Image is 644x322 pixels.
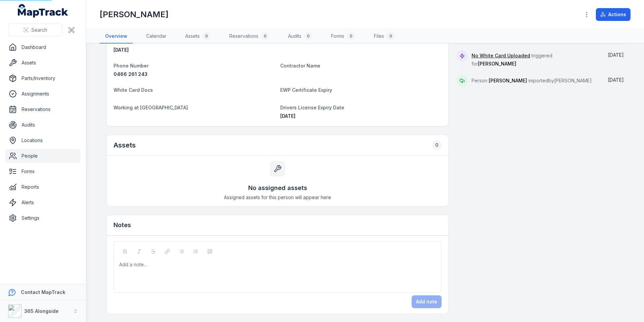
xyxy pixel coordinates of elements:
a: Files0 [368,29,400,44]
a: Forms0 [326,29,360,44]
span: EWP Certificate Expiry [280,87,332,93]
a: People [5,149,80,163]
div: 0 [347,32,355,40]
span: triggered for [472,53,552,66]
time: 09/09/2025, 2:40:55 pm [608,77,624,83]
div: 0 [432,140,442,150]
span: [PERSON_NAME] [489,78,527,83]
a: Parts/Inventory [5,72,80,85]
a: Assets [5,56,80,70]
h3: No assigned assets [248,183,307,193]
span: Person imported by [PERSON_NAME] [472,78,592,83]
button: Search [8,24,62,36]
time: 05/12/2025, 10:00:00 am [114,47,129,53]
h1: [PERSON_NAME] [100,9,168,20]
a: Assets0 [180,29,216,44]
span: [DATE] [114,47,129,53]
span: Working at [GEOGRAPHIC_DATA] [114,105,188,110]
a: Audits0 [283,29,318,44]
button: Actions [596,8,631,21]
div: 0 [202,32,211,40]
h2: Assets [114,140,136,150]
span: [DATE] [608,52,624,58]
a: Assignments [5,87,80,101]
span: [DATE] [280,113,295,119]
span: Contractor Name [280,63,320,69]
div: 0 [304,32,312,40]
span: Drivers License Expiry Date [280,105,344,110]
a: Settings [5,211,80,225]
span: Search [31,27,47,33]
a: Alerts [5,196,80,209]
a: Dashboard [5,41,80,54]
a: No White Card Uploaded [472,52,530,59]
a: Overview [100,29,133,44]
time: 01/08/2026, 10:00:00 am [280,113,295,119]
time: 09/09/2025, 3:05:00 pm [608,52,624,58]
a: Locations [5,134,80,147]
a: Calendar [141,29,172,44]
div: 0 [387,32,395,40]
a: Forms [5,165,80,178]
span: White Card Docs [114,87,153,93]
span: 0466 261 243 [114,71,148,77]
a: Audits [5,118,80,132]
a: MapTrack [18,4,68,18]
a: Reports [5,180,80,194]
strong: 365 Alongside [24,308,59,314]
a: Reservations [5,103,80,116]
h3: Notes [114,220,131,230]
a: Reservations0 [224,29,275,44]
span: Assigned assets for this person will appear here [224,194,331,201]
span: Phone Number [114,63,149,69]
span: [DATE] [608,77,624,83]
span: [PERSON_NAME] [478,61,516,66]
div: 0 [261,32,269,40]
strong: Contact MapTrack [21,289,65,295]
